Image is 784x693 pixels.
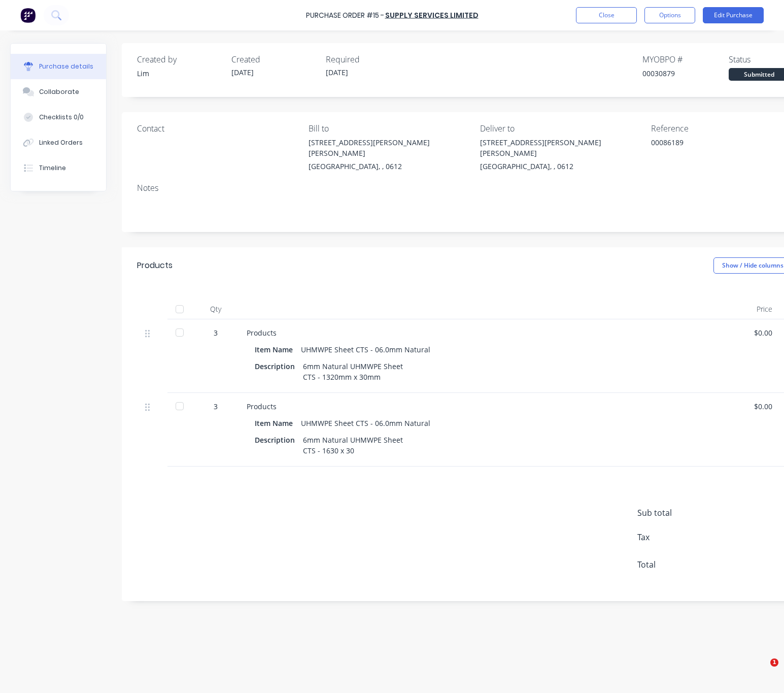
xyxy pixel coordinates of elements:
button: Collaborate [11,79,106,105]
iframe: Intercom live chat [749,658,774,683]
div: $0.00 [754,327,772,338]
div: Item Name [255,342,301,357]
div: Bill to [309,122,472,135]
div: Checklists 0/0 [39,113,84,122]
div: Purchase details [39,62,93,71]
div: Qty [193,299,238,319]
span: Total [637,558,713,571]
span: Sub total [637,507,713,519]
div: Required [326,53,412,65]
div: 3 [201,327,230,338]
div: 3 [201,401,230,412]
div: [GEOGRAPHIC_DATA], , 0612 [480,161,644,172]
button: Checklists 0/0 [11,105,106,130]
div: Collaborate [39,87,79,96]
div: Timeline [39,163,66,173]
div: Deliver to [480,122,644,135]
button: Linked Orders [11,130,106,155]
div: Contact [137,122,301,135]
div: Created by [137,53,223,65]
div: Purchase Order #15 - [306,10,384,21]
a: Supply Services Limited [385,10,479,20]
div: 00030879 [642,68,729,79]
div: UHMWPE Sheet CTS - 06.0mm Natural [301,416,430,431]
div: 6mm Natural UHMWPE Sheet CTS - 1320mm x 30mm [303,359,403,384]
span: Tax [637,531,713,543]
div: MYOB PO # [642,53,729,65]
span: 1 [770,658,778,667]
div: Products [247,401,738,412]
button: Options [644,7,695,23]
button: Close [576,7,637,23]
button: Edit Purchase [703,7,764,23]
img: Factory [20,8,36,23]
div: [STREET_ADDRESS][PERSON_NAME][PERSON_NAME] [480,137,644,158]
div: Description [255,359,303,374]
div: [GEOGRAPHIC_DATA], , 0612 [309,161,472,172]
div: Item Name [255,416,301,431]
textarea: 00086189 [651,137,778,160]
div: $0.00 [754,401,772,412]
button: Purchase details [11,54,106,79]
div: Linked Orders [39,138,83,147]
div: Products [137,259,173,272]
button: Timeline [11,155,106,181]
div: [STREET_ADDRESS][PERSON_NAME][PERSON_NAME] [309,137,472,158]
div: Price [746,299,780,319]
div: Description [255,433,303,447]
div: Created [231,53,318,65]
div: 6mm Natural UHMWPE Sheet CTS - 1630 x 30 [303,433,403,458]
div: UHMWPE Sheet CTS - 06.0mm Natural [301,342,430,357]
div: Products [247,327,738,338]
div: Lim [137,68,223,79]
